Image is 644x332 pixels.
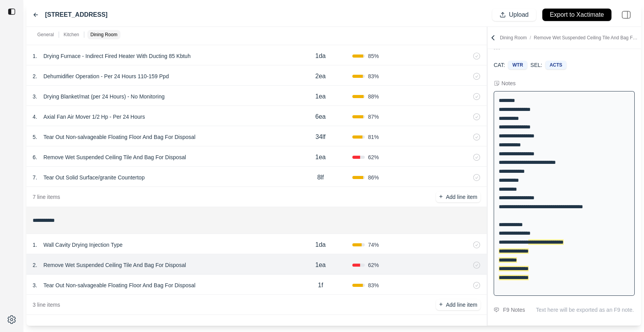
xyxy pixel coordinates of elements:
[446,193,477,201] p: Add line item
[492,9,536,21] button: Upload
[33,93,37,100] p: 3 .
[368,72,379,80] span: 83 %
[37,32,54,38] p: General
[40,172,148,183] p: Tear Out Solid Surface/granite Countertop
[439,192,442,201] p: +
[40,91,168,102] p: Drying Blanket/mat (per 24 Hours) - No Monitoring
[33,261,37,269] p: 2 .
[315,51,326,61] p: 1da
[315,72,326,81] p: 2ea
[64,32,79,38] p: Kitchen
[40,111,148,122] p: Axial Fan Air Mover 1/2 Hp - Per 24 Hours
[542,9,611,21] button: Export to Xactimate
[45,10,108,19] label: [STREET_ADDRESS]
[40,71,172,82] p: Dehumidifier Operation - Per 24 Hours 110-159 Ppd
[315,260,326,270] p: 1ea
[494,307,499,312] img: comment
[40,239,126,250] p: Wall Cavity Drying Injection Type
[545,61,567,69] div: ACTS
[40,51,194,61] p: Drying Furnace - Indirect Fired Heater With Ducting 85 Kbtuh
[368,52,379,60] span: 85 %
[618,6,635,23] img: right-panel.svg
[509,11,529,19] p: Upload
[40,260,189,271] p: Remove Wet Suspended Ceiling Tile And Bag For Disposal
[40,132,198,142] p: Tear Out Non-salvageable Floating Floor And Bag For Disposal
[33,52,37,60] p: 1 .
[8,8,16,16] img: toggle sidebar
[33,133,37,141] p: 5 .
[500,35,639,41] p: Dining Room
[439,300,442,309] p: +
[536,306,635,314] p: Text here will be exported as an F9 note.
[368,174,379,181] span: 86 %
[368,153,379,161] span: 62 %
[33,241,37,249] p: 1 .
[508,61,527,69] div: WTR
[33,153,37,161] p: 6 .
[315,112,326,121] p: 6ea
[33,113,37,121] p: 4 .
[33,193,60,201] p: 7 line items
[368,133,379,141] span: 81 %
[317,173,324,182] p: 8lf
[315,132,325,142] p: 34lf
[33,174,37,181] p: 7 .
[501,79,516,87] div: Notes
[436,299,480,310] button: +Add line item
[530,61,542,69] p: SEL:
[33,281,37,289] p: 3 .
[503,305,525,314] div: F9 Notes
[550,11,604,19] p: Export to Xactimate
[315,240,326,249] p: 1da
[368,261,379,269] span: 62 %
[368,281,379,289] span: 83 %
[33,72,37,80] p: 2 .
[368,93,379,100] span: 88 %
[40,152,189,163] p: Remove Wet Suspended Ceiling Tile And Bag For Disposal
[527,35,534,40] span: /
[91,32,117,38] p: Dining Room
[40,280,198,291] p: Tear Out Non-salvageable Floating Floor And Bag For Disposal
[315,92,326,101] p: 1ea
[446,301,477,309] p: Add line item
[368,113,379,121] span: 87 %
[494,61,505,69] p: CAT:
[368,241,379,249] span: 74 %
[318,281,323,290] p: 1f
[33,301,60,309] p: 3 line items
[315,153,326,162] p: 1ea
[436,191,480,202] button: +Add line item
